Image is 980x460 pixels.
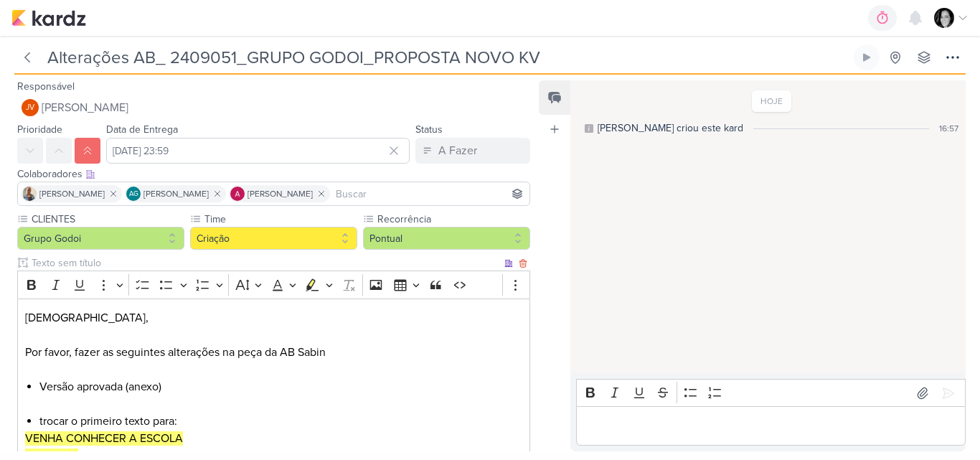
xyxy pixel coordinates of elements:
p: JV [26,104,34,112]
label: Time [203,212,357,227]
input: Select a date [106,138,410,164]
p: AG [129,191,138,198]
div: 16:57 [939,122,958,135]
div: Colaboradores [17,166,530,182]
mark: VENHA CONHECER A ESCOLA [25,431,183,446]
span: [PERSON_NAME] [143,187,209,200]
button: Criação [190,227,357,250]
div: Editor editing area: main [576,406,966,446]
li: Versão aprovada (anexo) [39,378,523,395]
span: [PERSON_NAME] [248,187,313,200]
input: Kard Sem Título [43,44,851,70]
div: A Fazer [438,142,477,159]
li: trocar o primeiro texto para: [39,413,523,430]
button: Grupo Godoi [17,227,184,250]
div: Editor toolbar [576,379,966,407]
button: A Fazer [415,138,530,164]
button: JV [PERSON_NAME] [17,95,530,121]
label: Prioridade [17,123,62,136]
img: Iara Santos [22,187,37,201]
div: Ligar relógio [861,52,872,63]
p: Por favor, fazer as seguintes alterações na peça da AB Sabin [25,344,523,361]
label: Recorrência [376,212,530,227]
span: [PERSON_NAME] [42,99,128,116]
label: Responsável [17,80,75,93]
div: Editor toolbar [17,271,530,299]
input: Buscar [333,185,527,202]
span: [PERSON_NAME] [39,187,105,200]
label: Data de Entrega [106,123,178,136]
img: Renata Brandão [934,8,954,28]
p: [DEMOGRAPHIC_DATA], [25,309,523,327]
div: Aline Gimenez Graciano [126,187,141,201]
input: Texto sem título [29,255,501,271]
img: Alessandra Gomes [230,187,245,201]
button: Pontual [363,227,530,250]
img: kardz.app [11,9,86,27]
div: [PERSON_NAME] criou este kard [598,121,743,136]
div: Joney Viana [22,99,39,116]
label: CLIENTES [30,212,184,227]
label: Status [415,123,443,136]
